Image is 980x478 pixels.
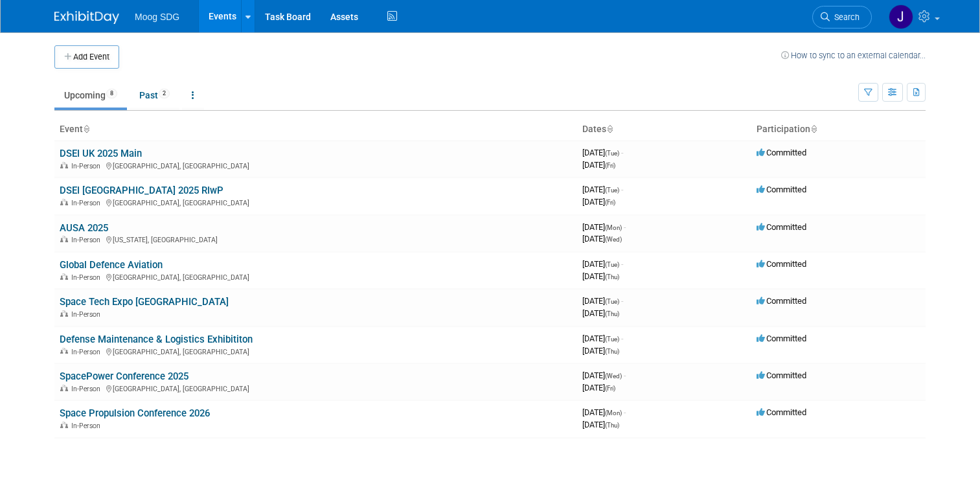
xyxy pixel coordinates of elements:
[60,185,223,196] a: DSEI [GEOGRAPHIC_DATA] 2025 RIwP
[889,5,913,29] img: Jaclyn Roberts
[71,385,104,393] span: In-Person
[810,124,817,134] a: Sort by Participation Type
[71,310,104,319] span: In-Person
[621,334,623,343] span: -
[60,199,68,205] img: In-Person Event
[71,199,104,207] span: In-Person
[605,261,619,268] span: (Tue)
[60,197,572,207] div: [GEOGRAPHIC_DATA], [GEOGRAPHIC_DATA]
[582,234,622,244] span: [DATE]
[757,222,806,232] span: Committed
[605,336,619,343] span: (Tue)
[582,222,626,232] span: [DATE]
[757,148,806,157] span: Committed
[60,370,188,382] a: SpacePower Conference 2025
[605,422,619,429] span: (Thu)
[757,185,806,194] span: Committed
[582,407,626,417] span: [DATE]
[71,422,104,430] span: In-Person
[71,162,104,170] span: In-Person
[582,334,623,343] span: [DATE]
[60,348,68,354] img: In-Person Event
[781,51,926,60] a: How to sync to an external calendar...
[83,124,89,134] a: Sort by Event Name
[621,148,623,157] span: -
[605,162,615,169] span: (Fri)
[624,407,626,417] span: -
[71,236,104,244] span: In-Person
[830,12,860,22] span: Search
[60,422,68,428] img: In-Person Event
[60,407,210,419] a: Space Propulsion Conference 2026
[582,308,619,318] span: [DATE]
[582,383,615,393] span: [DATE]
[60,222,108,234] a: AUSA 2025
[582,296,623,306] span: [DATE]
[757,259,806,269] span: Committed
[751,119,926,141] th: Participation
[605,273,619,280] span: (Thu)
[582,197,615,207] span: [DATE]
[582,160,615,170] span: [DATE]
[582,346,619,356] span: [DATE]
[621,296,623,306] span: -
[605,310,619,317] span: (Thu)
[60,296,229,308] a: Space Tech Expo [GEOGRAPHIC_DATA]
[60,234,572,244] div: [US_STATE], [GEOGRAPHIC_DATA]
[757,296,806,306] span: Committed
[159,89,170,98] span: 2
[605,199,615,206] span: (Fri)
[60,236,68,242] img: In-Person Event
[54,83,127,108] a: Upcoming8
[605,372,622,380] span: (Wed)
[605,236,622,243] span: (Wed)
[60,148,142,159] a: DSEI UK 2025 Main
[621,259,623,269] span: -
[135,12,179,22] span: Moog SDG
[624,370,626,380] span: -
[606,124,613,134] a: Sort by Start Date
[60,259,163,271] a: Global Defence Aviation
[757,407,806,417] span: Committed
[60,310,68,317] img: In-Person Event
[582,148,623,157] span: [DATE]
[605,348,619,355] span: (Thu)
[605,409,622,416] span: (Mon)
[60,162,68,168] img: In-Person Event
[60,273,68,280] img: In-Person Event
[582,259,623,269] span: [DATE]
[71,273,104,282] span: In-Person
[582,370,626,380] span: [DATE]
[60,160,572,170] div: [GEOGRAPHIC_DATA], [GEOGRAPHIC_DATA]
[577,119,751,141] th: Dates
[60,383,572,393] div: [GEOGRAPHIC_DATA], [GEOGRAPHIC_DATA]
[605,385,615,392] span: (Fri)
[130,83,179,108] a: Past2
[54,119,577,141] th: Event
[582,185,623,194] span: [DATE]
[54,45,119,69] button: Add Event
[60,346,572,356] div: [GEOGRAPHIC_DATA], [GEOGRAPHIC_DATA]
[60,334,253,345] a: Defense Maintenance & Logistics Exhibititon
[60,385,68,391] img: In-Person Event
[605,150,619,157] span: (Tue)
[624,222,626,232] span: -
[621,185,623,194] span: -
[106,89,117,98] span: 8
[54,11,119,24] img: ExhibitDay
[757,334,806,343] span: Committed
[605,224,622,231] span: (Mon)
[605,298,619,305] span: (Tue)
[71,348,104,356] span: In-Person
[582,271,619,281] span: [DATE]
[605,187,619,194] span: (Tue)
[60,271,572,282] div: [GEOGRAPHIC_DATA], [GEOGRAPHIC_DATA]
[812,6,872,28] a: Search
[582,420,619,429] span: [DATE]
[757,370,806,380] span: Committed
